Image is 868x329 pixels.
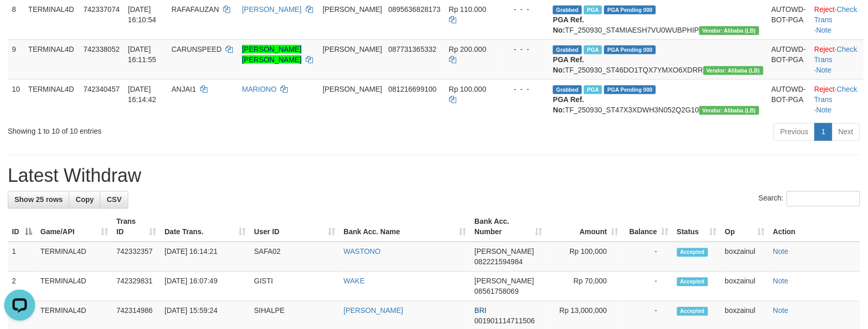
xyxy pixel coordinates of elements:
td: TERMINAL4D [36,242,112,272]
a: WASTONO [343,248,381,256]
span: [PERSON_NAME] [323,45,382,53]
span: CSV [107,196,122,204]
span: Vendor URL: https://dashboard.q2checkout.com/secure [699,106,759,115]
span: Accepted [677,248,708,257]
span: Grabbed [553,46,582,54]
th: Action [769,212,860,242]
td: GISTI [250,272,339,302]
td: - [623,242,673,272]
b: PGA Ref. No: [553,55,584,74]
a: Copy [69,191,100,209]
a: Check Trans [815,45,858,64]
td: TF_250930_ST47X3XDWH3N052Q2G10 [549,79,767,119]
span: 742340457 [83,85,119,93]
td: [DATE] 16:14:21 [160,242,250,272]
td: TERMINAL4D [24,79,80,119]
a: [PERSON_NAME] [242,5,302,13]
a: Previous [774,123,815,141]
span: Grabbed [553,85,582,94]
span: BRI [474,307,486,315]
td: boxzainul [721,272,769,302]
th: Status: activate to sort column ascending [673,212,721,242]
div: - - - [506,44,545,54]
input: Search: [787,191,860,207]
th: User ID: activate to sort column ascending [250,212,339,242]
span: [PERSON_NAME] [474,277,534,285]
td: SAFA02 [250,242,339,272]
td: TERMINAL4D [36,272,112,302]
span: PGA Pending [604,46,656,54]
td: TF_250930_ST46DO1TQX7YMXO6XDRR [549,39,767,79]
a: Note [773,277,789,285]
span: [PERSON_NAME] [474,248,534,256]
span: PGA Pending [604,6,656,15]
h1: Latest Withdraw [8,166,860,187]
span: Rp 100.000 [449,85,486,93]
td: boxzainul [721,242,769,272]
a: WAKE [343,277,365,285]
a: Note [816,106,832,114]
td: AUTOWD-BOT-PGA [768,39,811,79]
label: Search: [759,191,860,207]
span: Marked by boxzainul [584,46,602,54]
th: Balance: activate to sort column ascending [623,212,673,242]
span: [DATE] 16:10:54 [128,5,156,24]
span: [DATE] 16:11:55 [128,45,156,64]
b: PGA Ref. No: [553,95,584,114]
span: Copy 0895636828173 to clipboard [388,5,441,13]
a: Note [773,248,789,256]
div: Showing 1 to 10 of 10 entries [8,122,354,137]
span: Accepted [677,307,708,316]
td: Rp 100,000 [547,242,623,272]
th: ID: activate to sort column descending [8,212,36,242]
span: Copy [76,196,94,204]
a: Reject [815,45,835,53]
td: 9 [8,39,24,79]
a: MARIONO [242,85,277,93]
b: PGA Ref. No: [553,16,584,34]
span: Copy 001901114711506 to clipboard [474,317,535,325]
span: ANJAI1 [172,85,196,93]
a: Check Trans [815,5,858,24]
span: Rp 110.000 [449,5,486,13]
a: 1 [815,123,832,141]
a: Reject [815,85,835,93]
button: Open LiveChat chat widget [4,4,35,35]
span: 742338052 [83,45,119,53]
span: PGA Pending [604,85,656,94]
span: Copy 081216699100 to clipboard [388,85,437,93]
th: Game/API: activate to sort column ascending [36,212,112,242]
a: [PERSON_NAME] [PERSON_NAME] [242,45,302,64]
span: Rp 200.000 [449,45,486,53]
span: Grabbed [553,6,582,15]
span: Marked by boxzainul [584,6,602,15]
a: [PERSON_NAME] [343,307,403,315]
td: · · [811,39,864,79]
a: Show 25 rows [8,191,69,209]
td: [DATE] 16:07:49 [160,272,250,302]
span: Show 25 rows [14,196,63,204]
th: Amount: activate to sort column ascending [547,212,623,242]
span: Vendor URL: https://dashboard.q2checkout.com/secure [704,66,764,75]
th: Date Trans.: activate to sort column ascending [160,212,250,242]
a: Reject [815,5,835,13]
td: 10 [8,79,24,119]
span: [PERSON_NAME] [323,5,382,13]
td: Rp 70,000 [547,272,623,302]
span: Copy 082221594984 to clipboard [474,258,522,266]
a: CSV [100,191,128,209]
a: Note [816,26,832,34]
td: 742332357 [112,242,160,272]
th: Trans ID: activate to sort column ascending [112,212,160,242]
span: [DATE] 16:14:42 [128,85,156,104]
td: - [623,272,673,302]
span: Copy 087731365332 to clipboard [388,45,437,53]
span: [PERSON_NAME] [323,85,382,93]
td: 2 [8,272,36,302]
span: RAFAFAUZAN [172,5,219,13]
td: · · [811,79,864,119]
a: Note [773,307,789,315]
th: Bank Acc. Name: activate to sort column ascending [339,212,470,242]
span: Vendor URL: https://dashboard.q2checkout.com/secure [699,26,759,35]
td: AUTOWD-BOT-PGA [768,79,811,119]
